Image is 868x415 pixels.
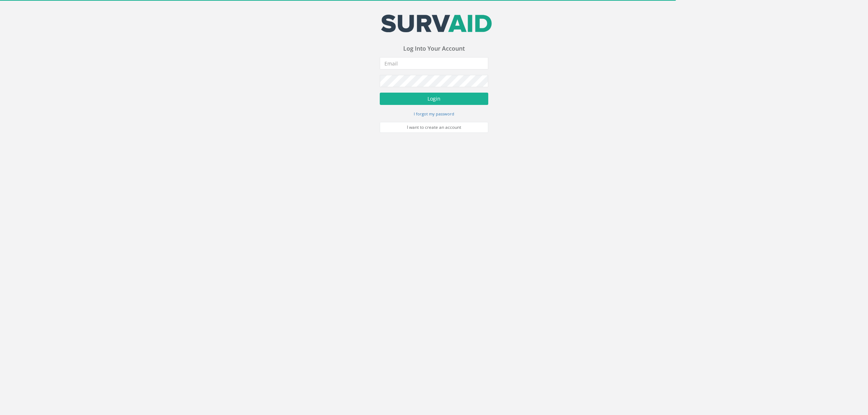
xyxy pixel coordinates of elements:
[380,57,488,69] input: Email
[380,122,488,133] a: I want to create an account
[380,46,488,52] h3: Log Into Your Account
[380,93,488,105] button: Login
[414,111,454,117] small: I forgot my password
[414,110,454,117] a: I forgot my password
